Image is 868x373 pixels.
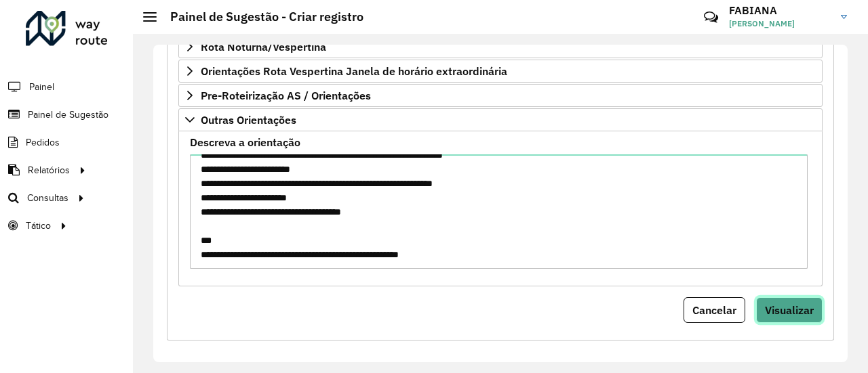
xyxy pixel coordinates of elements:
[28,163,70,177] span: Relatórios
[756,297,823,323] button: Visualizar
[29,80,54,94] span: Painel
[765,303,814,317] span: Visualizar
[201,90,371,101] span: Pre-Roteirização AS / Orientações
[27,191,68,205] span: Consultas
[178,35,823,58] a: Rota Noturna/Vespertina
[157,9,363,24] h2: Painel de Sugestão - Criar registro
[178,108,823,131] a: Outras Orientações
[684,297,745,323] button: Cancelar
[26,135,60,150] span: Pedidos
[729,4,831,17] h3: FABIANA
[178,60,823,83] a: Orientações Rota Vespertina Janela de horário extraordinária
[178,131,823,286] div: Outras Orientações
[201,41,326,52] span: Rota Noturna/Vespertina
[692,303,736,317] span: Cancelar
[178,84,823,107] a: Pre-Roteirização AS / Orientações
[26,219,51,233] span: Tático
[190,134,300,150] label: Descreva a orientação
[201,66,507,76] span: Orientações Rota Vespertina Janela de horário extraordinária
[201,114,296,125] span: Outras Orientações
[28,108,108,122] span: Painel de Sugestão
[696,3,726,32] a: Contato Rápido
[729,18,831,30] span: [PERSON_NAME]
